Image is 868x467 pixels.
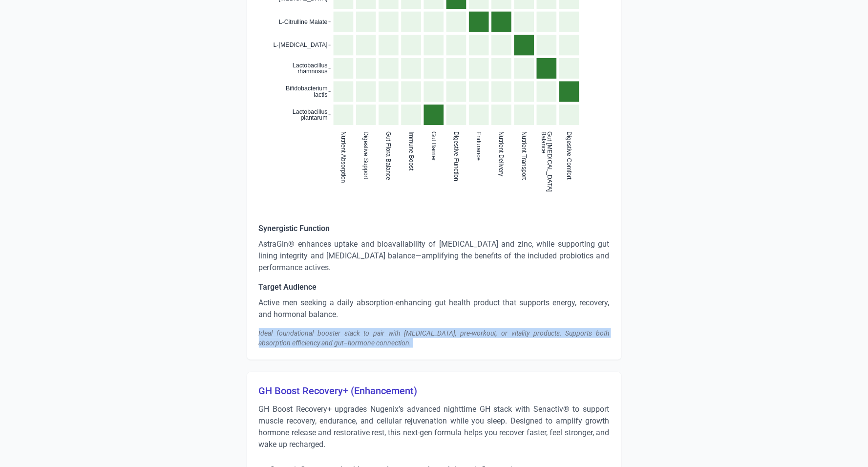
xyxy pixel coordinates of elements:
text: Nutrient Transport [521,132,528,181]
h5: Synergistic Function [259,223,610,234]
g: x-axis tick label [340,132,573,192]
text: Gut Barrier [430,132,437,162]
tspan: plantarum [300,115,327,122]
text: Nutrient Delivery [498,132,505,177]
text: L-[MEDICAL_DATA] [273,42,327,49]
text: Immune Boost [408,132,415,171]
text: Gut Flora Balance [385,132,392,181]
tspan: Lactobacillus [293,62,328,69]
tspan: Bifidobacterium [286,85,328,92]
text: Digestive Function [453,132,460,182]
text: Endurance [475,132,482,161]
div: Ideal foundational booster stack to pair with [MEDICAL_DATA], pre-workout, or vitality products. ... [259,328,610,348]
text: Nutrient Absorption [340,132,347,184]
text: Digestive Comfort [566,132,572,180]
p: AstraGin® enhances uptake and bioavailability of [MEDICAL_DATA] and zinc, while supporting gut li... [259,238,610,274]
h5: Target Audience [259,281,610,293]
tspan: Lactobacillus [293,108,328,115]
text: L-Citrulline Malate [278,19,327,25]
p: Active men seeking a daily absorption-enhancing gut health product that supports energy, recovery... [259,297,610,320]
h3: GH Boost Recovery+ (Enhancement) [259,384,610,398]
tspan: rhamnosus [297,68,327,75]
tspan: lactis [314,91,327,98]
tspan: Gut [MEDICAL_DATA] [546,132,553,192]
text: Digestive Support [362,132,369,180]
p: GH Boost Recovery+ upgrades Nugenix’s advanced nighttime GH stack with Senactiv® to support muscl... [259,403,610,450]
tspan: Balance [540,132,547,154]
